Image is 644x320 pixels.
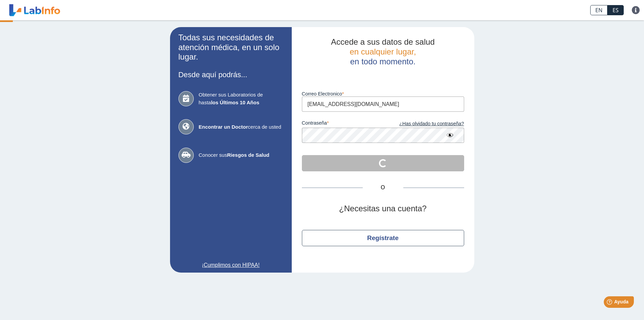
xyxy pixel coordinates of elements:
[383,120,464,128] a: ¿Has olvidado tu contraseña?
[199,124,248,130] b: Encontrar un Doctor
[199,123,283,131] span: cerca de usted
[331,37,435,46] span: Accede a sus datos de salud
[227,152,269,158] b: Riesgos de Salud
[350,47,416,56] span: en cualquier lugar,
[302,91,464,97] label: Correo Electronico
[178,261,283,269] a: ¡Cumplimos con HIPAA!
[211,100,259,105] b: los Últimos 10 Años
[302,230,464,246] button: Regístrate
[363,184,403,192] span: O
[590,5,607,15] a: EN
[350,57,415,66] span: en todo momento.
[607,5,624,15] a: ES
[178,33,283,62] h2: Todas sus necesidades de atención médica, en un solo lugar.
[302,204,464,214] h2: ¿Necesitas una cuenta?
[584,294,637,313] iframe: Help widget launcher
[199,151,283,159] span: Conocer sus
[178,70,283,79] h3: Desde aquí podrás...
[302,120,383,128] label: contraseña
[199,91,283,106] span: Obtener sus Laboratorios de hasta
